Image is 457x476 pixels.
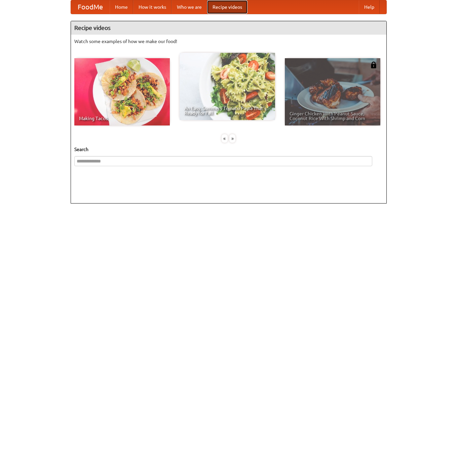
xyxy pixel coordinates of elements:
a: Help [359,0,380,14]
div: » [229,134,235,143]
a: Home [110,0,133,14]
h4: Recipe videos [71,21,386,35]
div: « [222,134,228,143]
h5: Search [74,146,383,153]
a: How it works [133,0,172,14]
a: An Easy, Summery Tomato Pasta That's Ready for Fall [180,53,275,120]
a: Making Tacos [74,58,170,125]
span: Making Tacos [79,116,165,121]
a: Recipe videos [207,0,247,14]
a: FoodMe [71,0,110,14]
span: An Easy, Summery Tomato Pasta That's Ready for Fall [184,106,270,115]
img: 483408.png [370,62,377,68]
a: Who we are [172,0,207,14]
p: Watch some examples of how we make our food! [74,38,383,45]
